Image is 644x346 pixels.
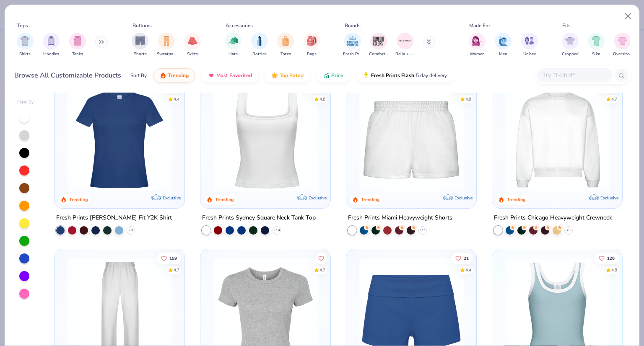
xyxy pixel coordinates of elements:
div: filter for Totes [277,33,294,57]
span: Comfort Colors [369,51,388,57]
div: filter for Bella + Canvas [395,33,415,57]
button: filter button [588,33,605,57]
span: 126 [607,256,615,261]
div: filter for Shirts [17,33,34,57]
img: Bottles Image [255,36,264,46]
div: Sort By [130,72,147,79]
img: Comfort Colors Image [372,35,385,47]
div: filter for Hoodies [43,33,60,57]
button: filter button [132,33,148,57]
button: filter button [343,33,362,57]
div: filter for Sweatpants [157,33,176,57]
img: TopRated.gif [271,72,278,79]
button: filter button [277,33,294,57]
span: Exclusive [309,195,327,200]
img: Shirts Image [20,36,30,46]
button: filter button [469,33,486,57]
button: Like [160,81,182,93]
img: a88b619d-8dd7-4971-8a75-9e7ec3244d54 [468,86,581,191]
button: Like [451,81,473,93]
button: Price [317,68,350,83]
div: filter for Slim [588,33,605,57]
button: filter button [521,33,538,57]
div: filter for Tanks [69,33,86,57]
button: Like [451,253,473,264]
img: Tanks Image [73,36,82,46]
button: Top Rated [265,68,310,83]
span: Fresh Prints [343,51,362,57]
span: Shorts [134,51,147,57]
img: Cropped Image [565,36,575,46]
img: trending.gif [160,72,166,79]
button: filter button [225,33,241,57]
img: Totes Image [281,36,290,46]
span: Trending [168,72,189,79]
div: 4.8 [319,96,325,102]
div: filter for Bottles [251,33,268,57]
span: 159 [170,256,177,261]
div: 4.7 [174,267,180,274]
span: Cropped [562,51,579,57]
div: filter for Oversized [613,33,632,57]
img: Shorts Image [135,36,145,46]
div: 4.4 [465,267,471,274]
span: Bags [307,51,317,57]
span: Slim [592,51,600,57]
img: Bella + Canvas Image [399,35,411,47]
div: Accessories [226,22,253,29]
button: Like [595,253,619,264]
img: Fresh Prints Image [346,35,359,47]
div: 4.4 [174,96,180,102]
img: Skirts Image [188,36,197,46]
span: Exclusive [600,195,618,200]
span: Unisex [523,51,536,57]
span: Exclusive [163,195,181,200]
div: filter for Bags [304,33,320,57]
span: + 9 [566,227,571,232]
span: Bella + Canvas [395,51,415,57]
span: 5 day delivery [416,71,447,80]
span: Top Rated [280,72,304,79]
img: 1358499d-a160-429c-9f1e-ad7a3dc244c9 [501,86,614,191]
img: Hats Image [229,36,238,46]
span: Hats [229,51,238,57]
div: Brands [345,22,361,29]
div: filter for Skirts [184,33,201,57]
button: Like [315,253,327,264]
div: filter for Cropped [562,33,579,57]
span: Bottles [252,51,267,57]
button: filter button [562,33,579,57]
div: 4.8 [611,267,617,274]
img: Women Image [472,36,482,46]
button: filter button [495,33,512,57]
div: Tops [17,22,28,29]
img: 6a9a0a85-ee36-4a89-9588-981a92e8a910 [63,86,176,191]
div: Fresh Prints Miami Heavyweight Shorts [348,212,452,223]
div: Filter By [17,99,34,106]
button: Fresh Prints Flash5 day delivery [356,68,453,83]
span: Most Favorited [216,72,252,79]
button: Trending [153,68,195,83]
span: Women [470,51,485,57]
span: Hoodies [43,51,59,57]
div: Fresh Prints [PERSON_NAME] Fit Y2K Shirt [56,212,172,223]
span: Sweatpants [157,51,176,57]
img: Hoodies Image [47,36,56,46]
div: filter for Fresh Prints [343,33,362,57]
img: Sweatpants Image [162,36,171,46]
div: Fresh Prints Sydney Square Neck Tank Top [202,212,316,223]
span: Oversized [613,51,632,57]
div: Bottoms [132,22,152,29]
div: filter for Hats [225,33,241,57]
button: filter button [157,33,176,57]
div: Browse All Customizable Products [14,70,121,80]
button: filter button [613,33,632,57]
button: Close [620,8,636,24]
button: filter button [43,33,60,57]
img: af8dff09-eddf-408b-b5dc-51145765dcf2 [355,86,468,191]
span: Shirts [19,51,31,57]
span: + 11 [419,227,426,232]
button: filter button [304,33,320,57]
button: filter button [369,33,388,57]
span: Price [331,72,343,79]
